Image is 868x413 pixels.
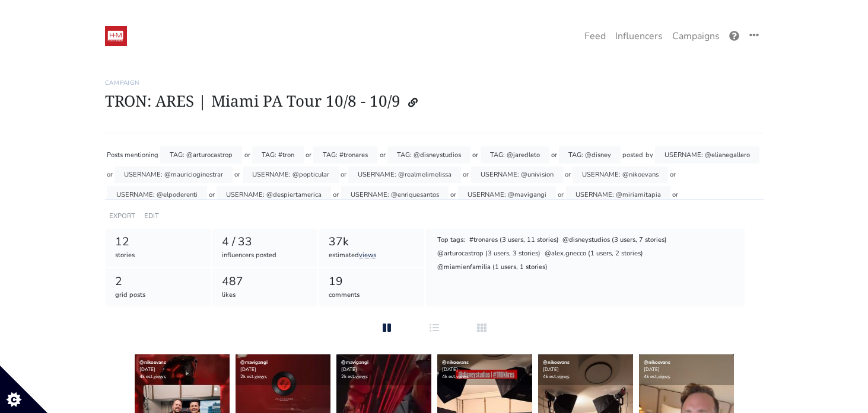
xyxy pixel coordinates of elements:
[348,167,461,184] div: USERNAME: @realmelimelissa
[255,373,267,380] a: views
[565,167,571,184] div: or
[463,167,469,184] div: or
[667,24,724,48] a: Campaigns
[557,373,570,380] a: views
[105,26,127,46] img: 19:52:48_1547236368
[646,146,653,164] div: by
[105,91,764,114] h1: TRON: ARES | Miami PA Tour 10/8 - 10/9
[222,233,308,251] div: 4 / 33
[236,354,330,385] div: [DATE] 2k est.
[543,248,644,260] div: @alex.gnecco (1 users, 2 stories)
[573,167,668,184] div: USERNAME: @nikoevans
[437,235,466,246] div: Top tags:
[359,251,376,260] a: views
[313,146,377,164] div: TAG: #tronares
[481,146,549,164] div: TAG: @jaredleto
[341,359,368,366] a: @mavigangi
[329,251,415,261] div: estimated
[154,373,166,380] a: views
[243,167,339,184] div: USERNAME: @popticular
[437,262,549,274] div: @miamienfamilia (1 users, 1 stories)
[437,248,542,260] div: @arturocastrop (3 users, 3 stories)
[217,186,331,203] div: USERNAME: @despiertamerica
[580,24,611,48] a: Feed
[655,146,759,164] div: USERNAME: @elianegallero
[306,146,311,164] div: or
[387,146,470,164] div: TAG: @disneystudios
[566,186,670,203] div: USERNAME: @miriamitapia
[125,146,158,164] div: mentioning
[115,251,201,261] div: stories
[234,167,240,184] div: or
[222,273,308,290] div: 487
[543,359,570,366] a: @nikoevans
[551,146,557,164] div: or
[561,235,667,246] div: @disneystudios (3 users, 7 stories)
[458,186,556,203] div: USERNAME: @mavigangi
[336,354,431,385] div: [DATE] 2k est.
[329,273,415,290] div: 19
[107,167,113,184] div: or
[355,373,368,380] a: views
[107,146,123,164] div: Posts
[329,233,415,251] div: 37k
[329,290,415,300] div: comments
[105,79,764,87] h6: Campaign
[442,359,469,366] a: @nikoevans
[622,146,643,164] div: posted
[240,359,268,366] a: @mavigangi
[115,167,233,184] div: USERNAME: @mauricioginestrar
[107,186,207,203] div: USERNAME: @elpoderenti
[109,212,135,220] a: EXPORT
[611,24,667,48] a: Influencers
[115,233,201,251] div: 12
[139,359,166,366] a: @nikoevans
[115,273,201,290] div: 2
[115,290,201,300] div: grid posts
[341,186,449,203] div: USERNAME: @enriquesantos
[559,146,621,164] div: TAG: @disney
[135,354,230,385] div: [DATE] 4k est.
[538,354,633,385] div: [DATE] 4k est.
[471,167,563,184] div: USERNAME: @univision
[468,235,559,246] div: #tronares (3 users, 11 stories)
[252,146,304,164] div: TAG: #tron
[658,373,670,380] a: views
[144,212,159,220] a: EDIT
[450,186,456,203] div: or
[333,186,339,203] div: or
[209,186,215,203] div: or
[472,146,478,164] div: or
[222,290,308,300] div: likes
[456,373,469,380] a: views
[670,167,676,184] div: or
[244,146,250,164] div: or
[437,354,532,385] div: [DATE] 4k est.
[341,167,346,184] div: or
[639,354,734,385] div: [DATE] 4k est.
[644,359,670,366] a: @nikoevans
[160,146,242,164] div: TAG: @arturocastrop
[380,146,386,164] div: or
[222,251,308,261] div: influencers posted
[558,186,564,203] div: or
[672,186,678,203] div: or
